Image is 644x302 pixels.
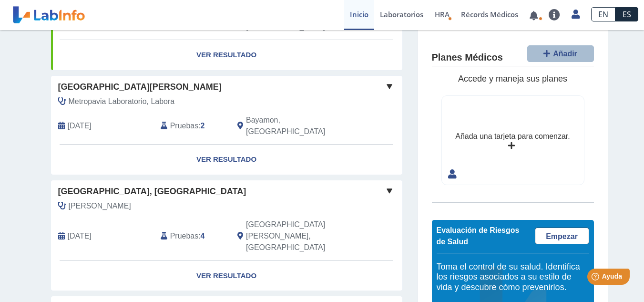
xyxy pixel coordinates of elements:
[153,219,230,253] div: :
[58,81,222,94] span: [GEOGRAPHIC_DATA][PERSON_NAME]
[591,7,615,21] a: EN
[68,230,92,242] span: 2025-05-10
[69,200,131,212] span: Brekke, Benjamin
[58,185,246,198] span: [GEOGRAPHIC_DATA], [GEOGRAPHIC_DATA]
[246,219,351,253] span: San Juan, PR
[68,120,92,132] span: 2025-09-16
[51,40,402,70] a: Ver Resultado
[437,262,589,293] h5: Toma el control de su salud. Identifica los riesgos asociados a su estilo de vida y descubre cómo...
[615,7,638,21] a: ES
[527,45,594,62] button: Añadir
[170,120,198,132] span: Pruebas
[553,50,577,58] span: Añadir
[455,131,570,142] div: Añada una tarjeta para comenzar.
[559,265,634,292] iframe: Help widget launcher
[170,230,198,242] span: Pruebas
[51,261,402,291] a: Ver Resultado
[435,10,450,19] span: HRA
[69,96,175,107] span: Metropavia Laboratorio, Labora
[535,228,589,244] a: Empezar
[51,145,402,175] a: Ver Resultado
[432,52,503,63] h4: Planes Médicos
[458,74,567,83] span: Accede y maneja sus planes
[201,232,205,240] b: 4
[546,232,578,240] span: Empezar
[153,115,230,137] div: :
[246,115,351,137] span: Bayamon, PR
[437,226,520,246] span: Evaluación de Riesgos de Salud
[201,122,205,130] b: 2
